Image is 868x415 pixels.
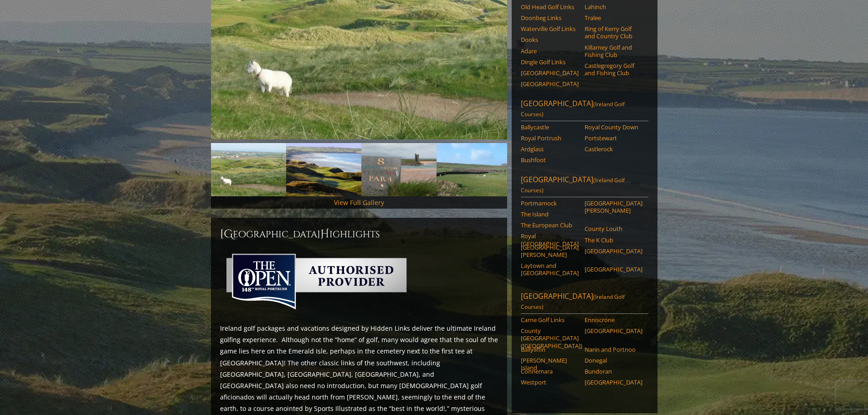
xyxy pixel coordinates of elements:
[585,236,642,244] a: The K Club
[585,357,642,364] a: Donegal
[585,145,642,153] a: Castlerock
[521,58,579,66] a: Dingle Golf Links
[521,98,648,121] a: [GEOGRAPHIC_DATA](Ireland Golf Courses)
[521,134,579,142] a: Royal Portrush
[521,200,579,207] a: Portmarnock
[521,14,579,21] a: Doonbeg Links
[521,156,579,164] a: Bushfoot
[521,327,579,349] a: County [GEOGRAPHIC_DATA] ([GEOGRAPHIC_DATA])
[521,244,579,259] a: [GEOGRAPHIC_DATA][PERSON_NAME]
[521,3,579,10] a: Old Head Golf Links
[585,247,642,255] a: [GEOGRAPHIC_DATA]
[585,123,642,131] a: Royal County Down
[521,123,579,131] a: Ballycastle
[320,227,329,241] span: H
[521,69,579,77] a: [GEOGRAPHIC_DATA]
[585,225,642,232] a: County Louth
[585,346,642,353] a: Narin and Portnoo
[585,327,642,334] a: [GEOGRAPHIC_DATA]
[521,221,579,229] a: The European Club
[521,379,579,386] a: Westport
[521,25,579,32] a: Waterville Golf Links
[521,210,579,218] a: The Island
[521,316,579,323] a: Carne Golf Links
[521,80,579,87] a: [GEOGRAPHIC_DATA]
[585,266,642,273] a: [GEOGRAPHIC_DATA]
[521,176,625,194] span: (Ireland Golf Courses)
[585,14,642,21] a: Tralee
[220,227,498,241] h2: [GEOGRAPHIC_DATA] ighlights
[521,100,625,118] span: (Ireland Golf Courses)
[585,134,642,142] a: Portstewart
[521,293,625,311] span: (Ireland Golf Courses)
[521,145,579,153] a: Ardglass
[521,174,648,197] a: [GEOGRAPHIC_DATA](Ireland Golf Courses)
[521,232,579,247] a: Royal [GEOGRAPHIC_DATA]
[585,44,642,59] a: Killarney Golf and Fishing Club
[334,198,384,207] a: View Full Gallery
[521,368,579,375] a: Connemara
[521,47,579,55] a: Adare
[521,346,579,353] a: Ballyliffin
[585,368,642,375] a: Bundoran
[521,291,648,314] a: [GEOGRAPHIC_DATA](Ireland Golf Courses)
[585,25,642,40] a: Ring of Kerry Golf and Country Club
[585,3,642,10] a: Lahinch
[585,379,642,386] a: [GEOGRAPHIC_DATA]
[521,262,579,277] a: Laytown and [GEOGRAPHIC_DATA]
[521,36,579,43] a: Dooks
[585,316,642,323] a: Enniscrone
[585,62,642,77] a: Castlegregory Golf and Fishing Club
[585,200,642,215] a: [GEOGRAPHIC_DATA][PERSON_NAME]
[521,357,579,372] a: [PERSON_NAME] Island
